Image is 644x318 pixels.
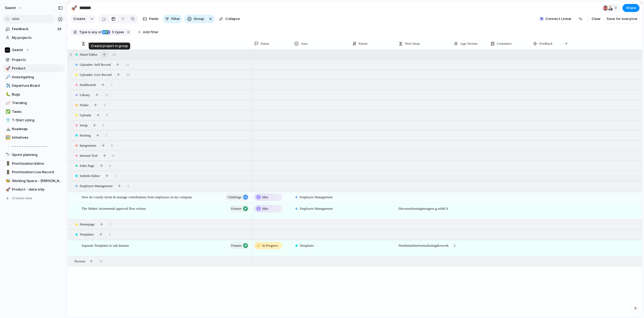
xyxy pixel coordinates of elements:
[12,196,32,201] span: Create view
[405,41,420,46] span: Next Steps
[109,232,111,237] span: 1
[300,206,333,211] span: Employee Management
[3,168,65,176] a: 🚦Prioritization Live Record
[6,91,9,97] div: 🐛
[6,74,9,80] div: 🔎
[80,133,91,138] span: Hosting
[143,30,158,35] span: Add filter
[111,82,113,88] span: 1
[12,118,63,123] span: T-Shirt sizing
[88,30,91,35] span: is
[12,109,63,114] span: Tasks
[225,16,240,22] span: Collapse
[12,75,63,80] span: Investigating
[261,41,269,46] span: Status
[80,72,112,77] span: Uploader: Live Record
[57,26,62,32] span: 19
[5,5,16,11] span: Seenit
[80,62,111,67] span: Uploader: Self Record
[3,73,65,81] div: 🔎Investigating
[626,5,636,11] span: Share
[539,41,553,46] span: Feedback
[70,15,88,23] button: Create
[3,151,65,159] a: 🔭Sprint planning
[5,83,10,88] button: ✈️
[3,160,65,168] a: 🚦Prioritization Editor
[80,232,94,237] span: Templates
[109,222,111,227] span: 2
[126,72,130,77] span: 25
[590,15,603,23] button: Clear
[71,4,77,11] div: 🚀
[6,117,9,123] div: 👕
[5,92,10,97] button: 🐛
[12,66,63,71] span: Product
[141,15,161,23] button: Fields
[104,102,105,108] span: 3
[5,161,10,166] button: 🚦
[6,83,9,89] div: ✈️
[262,206,268,211] span: Idea
[12,92,63,97] span: Bugs
[126,62,129,67] span: 12
[3,134,65,142] div: 🖼️Initiatives
[112,153,114,158] span: 8
[300,195,333,200] span: Employee Management
[88,41,96,46] span: Name
[3,25,65,33] a: Feedback19
[82,194,192,200] span: How do I easily invite & manage contributions from employees in my company
[110,30,124,35] span: types
[5,170,10,175] button: 🚦
[460,41,477,46] span: App Version
[74,259,85,264] span: No Area
[105,133,107,138] span: 2
[102,29,125,35] button: 5 types
[231,242,241,249] span: Feature
[2,4,25,12] button: Seenit
[70,4,78,12] button: 🚀
[80,113,91,118] span: Uploads
[396,240,451,248] span: Needs timeline for marketing dev work
[135,28,162,36] button: Add filter
[87,29,102,35] button: isany of
[5,118,10,123] button: 👕
[80,92,90,98] span: Library
[545,16,571,22] span: Connect Linear
[3,177,65,185] div: 🐝Working Space - [PERSON_NAME]
[110,30,115,34] span: 5
[12,135,63,140] span: Initiatives
[80,82,96,88] span: Dashboards
[12,83,63,88] span: Departure Board
[149,16,159,22] span: Fields
[12,144,63,149] span: - - - - - - - - - - - - - - -
[3,34,65,42] a: My projects
[171,16,180,22] span: Filter
[80,52,98,57] span: Smart Editor
[262,195,268,200] span: Idea
[227,193,241,201] span: Challenge
[105,92,108,98] span: 12
[604,15,639,23] button: Save for everyone
[300,243,314,248] span: Templates
[262,243,278,248] span: In Progress
[73,16,85,22] span: Create
[3,99,65,107] a: 📈Trending
[128,183,129,189] span: 2
[6,143,9,149] div: ▫️
[80,163,94,168] span: Edits Page
[5,178,10,184] button: 🐝
[3,90,65,98] a: 🐛Bugs
[80,143,96,148] span: Integrations
[6,178,9,184] div: 🐝
[3,185,65,193] a: 🚀Product - data only
[3,125,65,133] a: ⛰️Roadmap
[112,52,116,57] span: 54
[106,113,108,118] span: 8
[194,16,204,22] span: Group
[226,194,249,201] button: Challenge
